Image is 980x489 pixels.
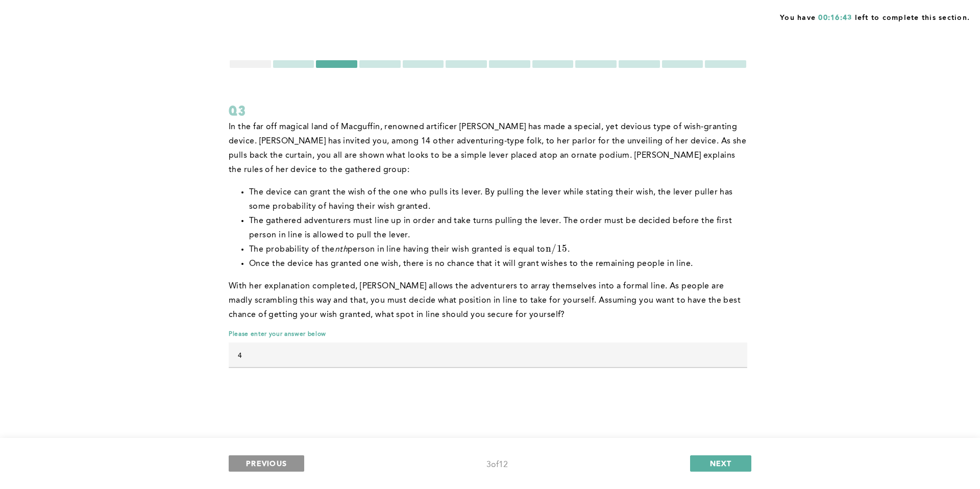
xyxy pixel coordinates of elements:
[486,458,508,472] div: 3 of 12
[249,188,735,211] span: The device can grant the wish of the one who pulls its lever. By pulling the lever while stating ...
[780,10,970,23] span: You have left to complete this section.
[229,282,743,319] span: With her explanation completed, [PERSON_NAME] allows the adventurers to array themselves into a f...
[249,217,734,239] span: The gathered adventurers must line up in order and take turns pulling the lever. The order must b...
[229,330,747,338] span: Please enter your answer below
[229,455,304,472] button: PREVIOUS
[818,14,852,21] span: 00:16:43
[690,455,751,472] button: NEXT
[557,243,562,254] span: 1
[562,243,567,254] span: 5
[710,458,732,468] span: NEXT
[229,102,747,120] div: Q3
[551,243,556,254] span: /
[249,246,335,254] span: The probability of the
[348,246,570,254] span: person in line having their wish granted is equal to .
[246,458,287,468] span: PREVIOUS
[546,243,551,254] span: n
[229,123,749,174] span: In the far off magical land of Macguffin, renowned artificer [PERSON_NAME] has made a special, ye...
[335,246,348,254] em: nth
[249,260,693,268] span: Once the device has granted one wish, there is no chance that it will grant wishes to the remaini...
